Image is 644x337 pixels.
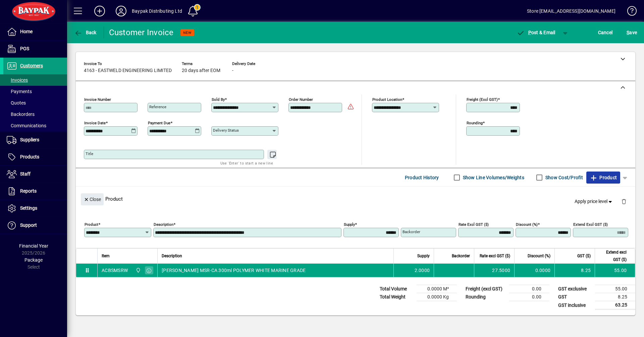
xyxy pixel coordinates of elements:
label: Show Line Volumes/Weights [462,174,524,181]
mat-hint: Use 'Enter' to start a new line [220,159,273,167]
span: [PERSON_NAME] MSR-CA 300ml POLYMER WHITE MARINE GRADE [162,267,306,274]
span: Customers [20,63,43,68]
mat-label: Description [154,222,173,227]
app-page-header-button: Back [67,26,104,39]
td: 8.25 [595,293,635,301]
td: GST inclusive [555,301,595,310]
button: Add [89,5,110,17]
td: Rounding [462,293,509,301]
span: Back [74,30,97,35]
td: 0.0000 M³ [417,285,457,293]
span: Apply price level [575,198,613,205]
span: Rate excl GST ($) [480,252,510,260]
a: Products [3,149,67,165]
label: Show Cost/Profit [544,174,583,181]
span: ost & Email [517,30,555,35]
span: 20 days after EOM [182,68,220,73]
button: Close [81,193,104,205]
div: ACBSMSRW [102,267,128,274]
a: Staff [3,166,67,183]
span: Item [102,252,110,260]
td: 0.00 [509,293,549,301]
mat-label: Order number [289,97,313,102]
mat-label: Invoice number [84,97,111,102]
td: Total Volume [376,285,417,293]
a: Invoices [3,74,67,86]
span: S [627,30,629,35]
button: Product [586,172,620,184]
td: 0.00 [509,285,549,293]
div: 27.5000 [478,267,510,274]
span: Home [20,29,33,34]
td: 0.0000 Kg [417,293,457,301]
div: Customer Invoice [109,27,174,38]
div: Baypak Distributing Ltd [132,6,182,16]
span: Discount (%) [528,252,550,260]
button: Save [625,26,639,39]
td: 55.00 [595,285,635,293]
mat-label: Extend excl GST ($) [573,222,608,227]
span: POS [20,46,29,51]
div: Product [76,187,635,211]
span: ave [627,27,637,38]
td: GST exclusive [555,285,595,293]
mat-label: Rate excl GST ($) [459,222,489,227]
a: Quotes [3,97,67,109]
span: Product [590,172,617,183]
mat-label: Product location [372,97,402,102]
mat-label: Delivery status [213,128,239,133]
mat-label: Rounding [467,121,483,125]
mat-label: Freight (excl GST) [467,97,498,102]
span: Support [20,222,37,228]
a: Communications [3,120,67,131]
mat-label: Reference [149,105,166,109]
span: - [232,68,233,73]
button: Cancel [596,26,614,39]
span: 4163 - EASTWELD ENGINEERING LIMITED [84,68,172,73]
a: Settings [3,200,67,217]
mat-label: Payment due [148,121,170,125]
span: Backorder [452,252,470,260]
a: Support [3,217,67,234]
a: Reports [3,183,67,200]
mat-label: Title [86,151,93,156]
span: Financial Year [19,243,48,249]
app-page-header-button: Delete [616,198,632,204]
button: Product History [402,172,442,184]
span: 2.0000 [415,267,430,274]
div: Store [EMAIL_ADDRESS][DOMAIN_NAME] [527,6,615,16]
span: Staff [20,171,31,177]
span: GST ($) [577,252,591,260]
span: P [528,30,531,35]
span: Description [162,252,182,260]
a: Payments [3,86,67,97]
span: Reports [20,188,37,194]
span: Supply [417,252,430,260]
mat-label: Invoice date [84,121,106,125]
span: NEW [183,30,192,35]
span: Settings [20,205,37,211]
span: Backorders [7,112,35,117]
button: Back [72,26,98,39]
span: Close [84,194,101,205]
td: GST [555,293,595,301]
span: Baypak - Onekawa [134,267,142,274]
td: 63.25 [595,301,635,310]
span: Payments [7,89,32,94]
span: Extend excl GST ($) [599,249,627,263]
td: 0.0000 [514,264,554,277]
button: Apply price level [572,196,616,208]
mat-label: Product [85,222,98,227]
td: 8.25 [554,264,595,277]
span: Invoices [7,77,28,83]
span: Quotes [7,100,26,106]
span: Suppliers [20,137,39,142]
a: Backorders [3,109,67,120]
span: Package [24,257,43,263]
mat-label: Backorder [402,229,420,234]
span: Products [20,154,39,159]
td: 55.00 [595,264,635,277]
td: Freight (excl GST) [462,285,509,293]
mat-label: Sold by [212,97,225,102]
span: Communications [7,123,46,128]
